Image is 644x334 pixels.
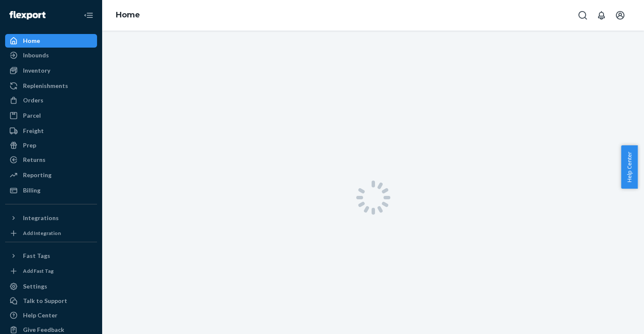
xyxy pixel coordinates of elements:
[5,48,97,62] a: Inbounds
[23,252,50,260] div: Fast Tags
[23,66,50,75] div: Inventory
[5,109,97,122] a: Parcel
[23,214,59,222] div: Integrations
[5,34,97,48] a: Home
[23,282,47,291] div: Settings
[621,145,638,189] button: Help Center
[23,267,54,275] div: Add Fast Tag
[23,186,40,195] div: Billing
[23,171,52,179] div: Reporting
[5,294,97,308] a: Talk to Support
[116,10,140,20] a: Home
[5,211,97,225] button: Integrations
[5,124,97,138] a: Freight
[5,79,97,93] a: Replenishments
[5,280,97,293] a: Settings
[23,311,57,320] div: Help Center
[5,64,97,77] a: Inventory
[109,3,147,28] ol: breadcrumbs
[23,141,36,150] div: Prep
[23,82,68,90] div: Replenishments
[23,37,40,45] div: Home
[5,266,97,276] a: Add Fast Tag
[23,156,46,164] div: Returns
[80,7,97,24] button: Close Navigation
[612,7,629,24] button: Open account menu
[23,96,43,105] div: Orders
[5,309,97,322] a: Help Center
[593,7,610,24] button: Open notifications
[5,139,97,152] a: Prep
[5,249,97,263] button: Fast Tags
[5,153,97,167] a: Returns
[5,93,97,107] a: Orders
[5,184,97,197] a: Billing
[23,229,61,237] div: Add Integration
[23,111,41,120] div: Parcel
[9,11,46,20] img: Flexport logo
[23,326,64,334] div: Give Feedback
[5,168,97,182] a: Reporting
[23,51,49,59] div: Inbounds
[574,7,591,24] button: Open Search Box
[23,297,67,305] div: Talk to Support
[5,228,97,238] a: Add Integration
[23,127,44,135] div: Freight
